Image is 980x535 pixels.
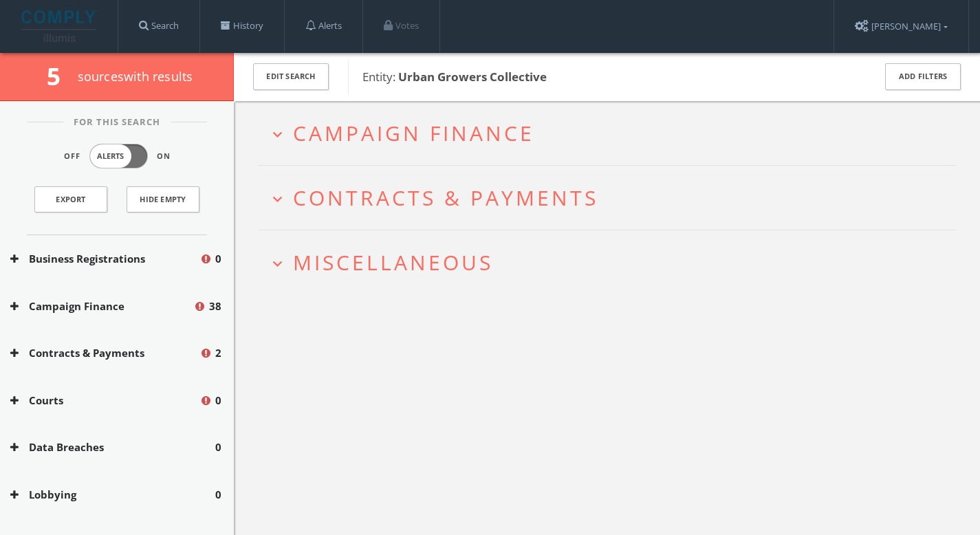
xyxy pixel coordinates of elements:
[10,345,199,361] button: Contracts & Payments
[215,487,221,503] span: 0
[268,254,287,273] i: expand_more
[268,186,956,209] button: expand_moreContracts & Payments
[215,345,221,361] span: 2
[10,298,193,314] button: Campaign Finance
[47,60,72,92] span: 5
[215,439,221,455] span: 0
[63,116,171,129] span: For This Search
[268,251,956,274] button: expand_moreMiscellaneous
[362,69,547,85] span: Entity:
[21,10,98,42] img: illumis
[268,190,287,208] i: expand_more
[127,186,199,212] button: Hide Empty
[10,487,215,503] button: Lobbying
[293,248,493,276] span: Miscellaneous
[10,393,199,408] button: Courts
[253,63,329,90] button: Edit Search
[293,119,534,147] span: Campaign Finance
[10,439,215,455] button: Data Breaches
[398,69,547,85] b: Urban Growers Collective
[34,186,107,212] a: Export
[209,298,221,314] span: 38
[64,151,80,162] span: Off
[157,151,171,162] span: On
[268,122,956,144] button: expand_moreCampaign Finance
[215,393,221,408] span: 0
[10,251,199,267] button: Business Registrations
[78,68,193,85] span: source s with results
[293,184,598,212] span: Contracts & Payments
[215,251,221,267] span: 0
[885,63,961,90] button: Add Filters
[268,125,287,144] i: expand_more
